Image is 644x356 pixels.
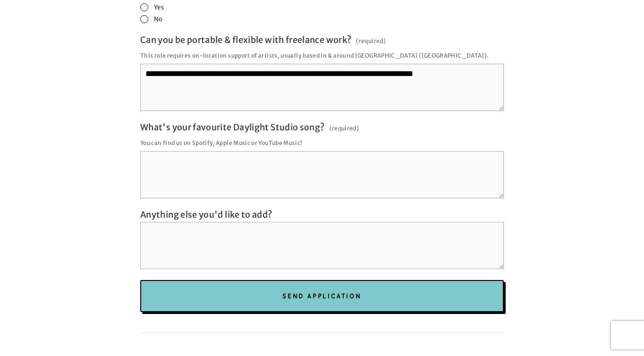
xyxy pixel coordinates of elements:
[356,34,386,47] span: (required)
[140,49,504,62] p: This role requires on-location support of artists, usually based in & around [GEOGRAPHIC_DATA] ([...
[140,136,504,149] p: You can find us on Spotify, Apple Music or YouTube Music!
[282,291,362,300] span: Send Application
[154,3,164,11] span: Yes
[330,122,359,135] span: (required)
[140,34,351,45] span: Can you be portable & flexible with freelance work?
[154,15,163,23] span: No
[140,280,504,312] button: Send ApplicationSend Application
[140,209,272,220] span: Anything else you'd like to add?
[140,122,324,133] span: What's your favourite Daylight Studio song?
